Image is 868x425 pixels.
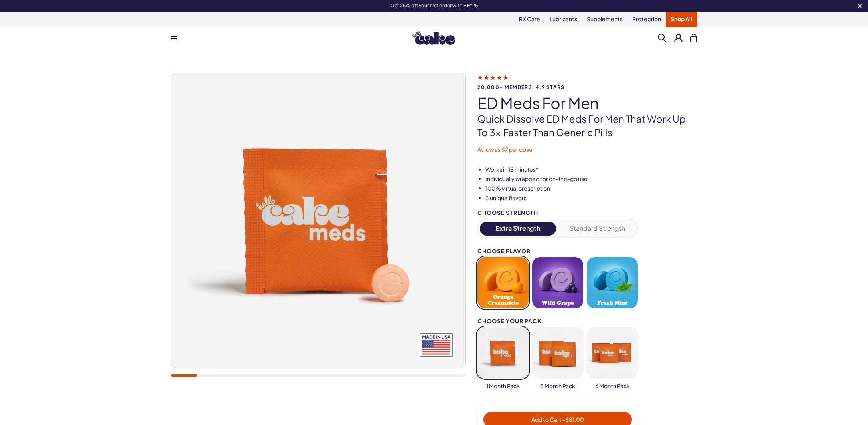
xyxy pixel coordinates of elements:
[560,222,636,236] button: Standard Strength
[480,294,526,306] span: Orange Creamsicle
[477,85,697,90] span: 20,000+ members, 4.9 stars
[485,194,697,202] li: 3 unique flavors
[485,175,697,183] li: Individually wrapped for on-the-go use
[477,95,697,111] h1: ED Meds for Men
[562,416,584,423] span: - $81.00
[514,12,545,27] a: RX Care
[666,12,697,27] a: Shop All
[412,31,455,45] img: Hello Cake
[485,185,697,193] li: 100% virtual prescription
[545,12,582,27] a: Lubricants
[531,416,584,423] span: Add to Cart
[147,2,721,9] div: Get 25% off your first order with HEY25
[477,146,697,154] p: As low as $7 per dose
[540,382,575,390] span: 3 Month Pack
[597,300,627,306] span: Fresh Mint
[485,166,697,174] li: Works in 15 minutes*
[477,248,638,254] div: Choose Flavor
[595,382,630,390] span: 6 Month Pack
[171,73,465,368] img: ED Meds for Men
[477,318,638,324] div: Choose your pack
[542,300,574,306] span: Wild Grape
[627,12,666,27] a: Protection
[486,382,520,390] span: 1 Month Pack
[477,210,638,216] div: Choose Strength
[582,12,627,27] a: Supplements
[477,112,697,139] p: Quick dissolve ED Meds for men that work up to 3x faster than generic pills
[477,74,697,90] a: 20,000+ members, 4.9 stars
[480,222,556,236] button: Extra Strength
